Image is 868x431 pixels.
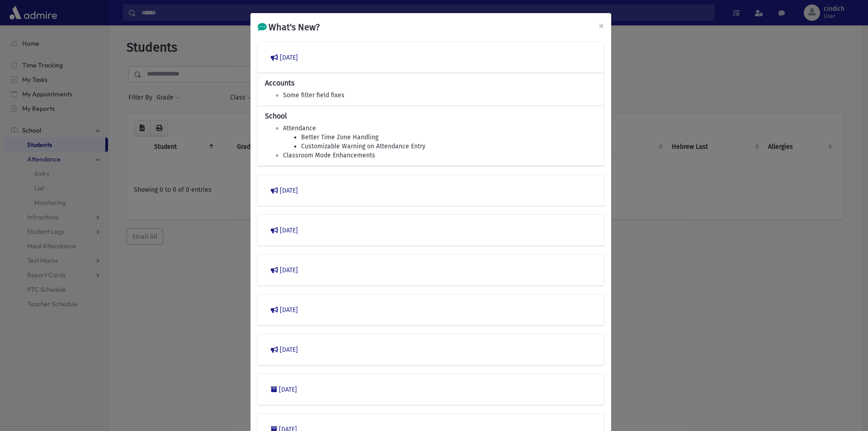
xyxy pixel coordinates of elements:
[265,182,597,199] button: [DATE]
[283,91,597,100] li: Some filter field fixes
[301,133,597,142] li: Better Time Zone Handling
[265,79,597,87] h6: Accounts
[265,222,597,238] button: [DATE]
[265,381,597,398] button: [DATE]
[301,142,597,151] li: Customizable Warning on Attendance Entry
[599,19,604,32] span: ×
[283,151,597,160] li: Classroom Mode Enhancements
[265,341,597,358] button: [DATE]
[258,20,320,34] h5: What's New?
[265,49,597,66] button: [DATE]
[265,262,597,278] button: [DATE]
[265,302,597,318] button: [DATE]
[283,124,597,133] li: Attendance
[265,112,597,120] h6: School
[591,13,611,38] button: Close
